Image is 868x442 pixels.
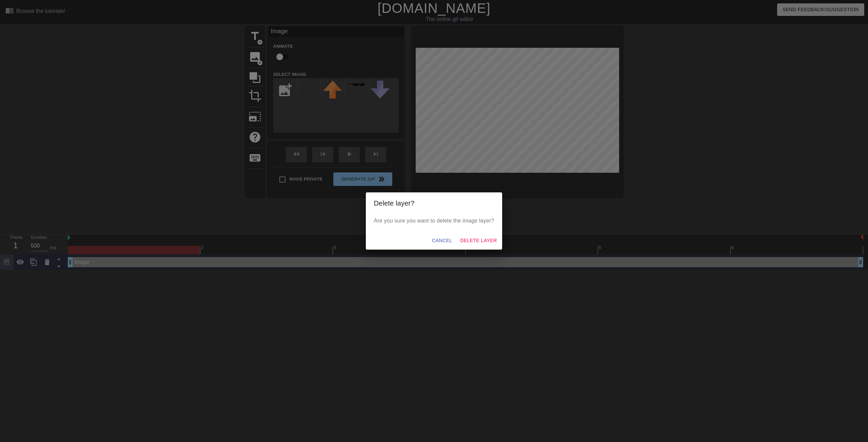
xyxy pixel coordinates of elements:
h2: Delete layer? [374,198,494,209]
p: Are you sure you want to delete the image layer? [374,217,494,225]
span: Cancel [432,236,452,245]
button: Delete Layer [457,234,499,247]
span: Delete Layer [460,236,497,245]
button: Cancel [429,234,455,247]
